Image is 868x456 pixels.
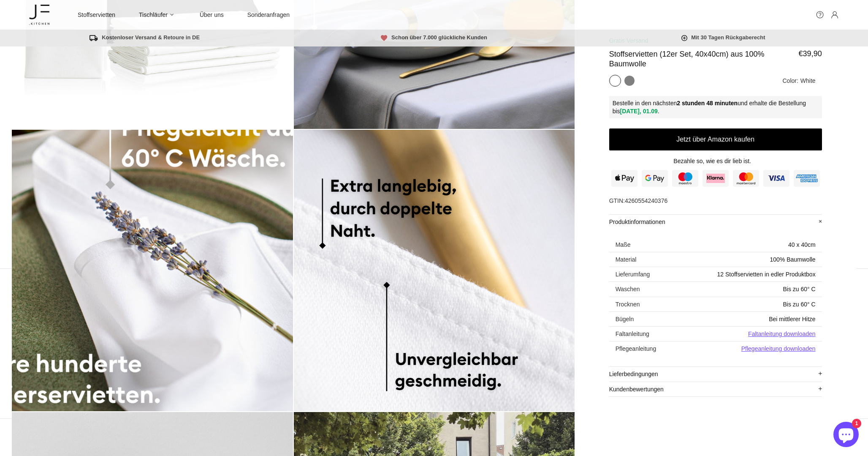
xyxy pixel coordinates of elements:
[609,367,822,382] span: Lieferbedingungen
[783,78,798,85] span: Color:
[677,100,738,107] span: 2 stunden 48 minuten
[625,198,667,205] span: 4260554240376
[609,297,669,312] td: Trocknen
[609,96,822,118] div: Bestelle in den nächsten und erhalte die Bestellung bis
[741,345,816,353] a: Pflegeanleitung downloaden
[609,252,669,267] td: Material
[609,282,669,297] td: Waschen
[669,282,822,297] td: Bis zu 60° C
[673,157,751,165] label: Bezahle so, wie es dir lieb ist.
[831,422,861,449] inbox-online-store-chat: Onlineshop-Chat von Shopify
[381,34,487,41] span: Schon über 7.000 glückliche Kunden
[669,252,822,267] td: 100% Baumwolle
[624,76,635,86] div: Grey
[609,341,669,356] td: Pflegeanleitung
[609,327,669,341] td: Faltanleitung
[609,215,822,229] span: Produktinformationen
[609,197,822,205] p: GTIN:
[294,130,575,411] img: GridImage4_37dc9271-6fdb-4267-aab0-51067b1e5e0c_960x960_crop_center.jpg
[78,11,115,19] span: Stoffservietten
[139,11,168,19] span: Tischläufer
[609,128,822,150] a: Jetzt über Amazon kaufen
[29,3,49,27] a: [DOMAIN_NAME]®
[609,382,822,396] span: Kundenbewertungen
[609,238,669,252] td: Maße
[620,108,658,115] span: [DATE], 01.09
[609,49,769,69] h1: Stoffservietten (12er Set, 40x40cm) aus 100% Baumwolle
[658,108,659,115] span: .
[800,78,816,85] span: White
[669,267,822,282] td: 12 Stoffservietten in edler Produktbox
[669,238,822,252] td: 40 x 40cm
[669,297,822,312] td: Bis zu 60° C
[247,11,290,19] span: Sonderanfragen
[669,312,822,327] td: Bei mittlerer Hitze
[610,76,620,86] div: White
[609,312,669,327] td: Bügeln
[200,11,224,19] span: Über uns
[748,330,816,338] a: Faltanleitung downloaden
[799,49,822,58] span: €39,90
[609,267,669,282] td: Lieferumfang
[90,34,200,41] span: Kostenloser Versand & Retoure in DE
[681,34,765,41] span: Mit 30 Tagen Rückgaberecht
